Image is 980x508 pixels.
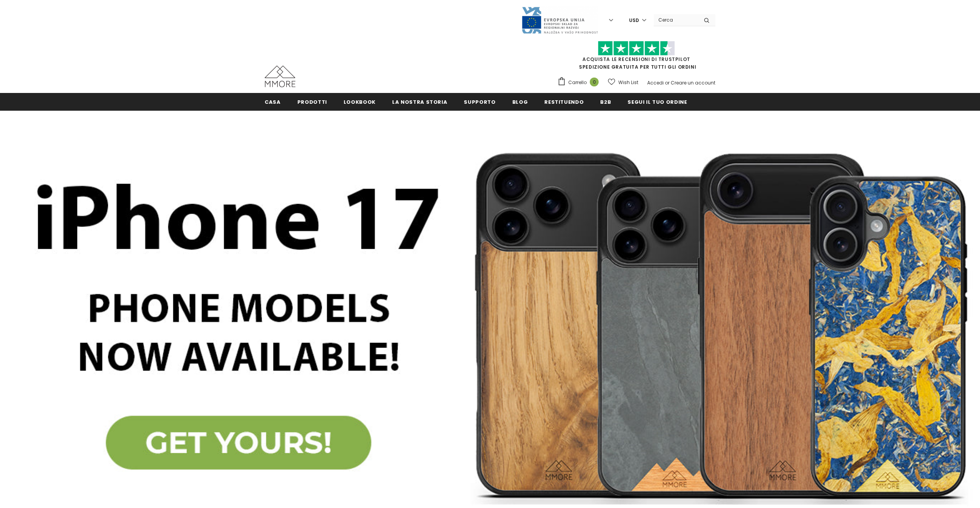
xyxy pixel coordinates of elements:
[590,78,599,86] span: 0
[521,6,598,34] img: Javni Razpis
[392,98,447,106] span: La nostra storia
[265,66,295,87] img: Casi MMORE
[512,93,528,110] a: Blog
[654,14,698,25] input: Search Site
[557,77,602,88] a: Carrello 0
[297,93,327,110] a: Prodotti
[297,98,327,106] span: Prodotti
[392,93,447,110] a: La nostra storia
[665,79,670,86] span: or
[265,93,281,110] a: Casa
[265,98,281,106] span: Casa
[544,93,584,110] a: Restituendo
[628,93,687,110] a: Segui il tuo ordine
[629,17,639,24] span: USD
[557,44,715,70] span: SPEDIZIONE GRATUITA PER TUTTI GLI ORDINI
[600,98,611,106] span: B2B
[671,79,715,86] a: Creare un account
[464,93,495,110] a: supporto
[618,79,638,86] span: Wish List
[464,98,495,106] span: supporto
[344,98,376,106] span: Lookbook
[568,79,587,86] span: Carrello
[582,56,690,62] a: Acquista le recensioni di TrustPilot
[600,93,611,110] a: B2B
[544,98,584,106] span: Restituendo
[512,98,528,106] span: Blog
[344,93,376,110] a: Lookbook
[608,76,638,89] a: Wish List
[598,41,675,56] img: Fidati di Pilot Stars
[521,17,598,23] a: Javni Razpis
[628,98,687,106] span: Segui il tuo ordine
[647,79,664,86] a: Accedi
